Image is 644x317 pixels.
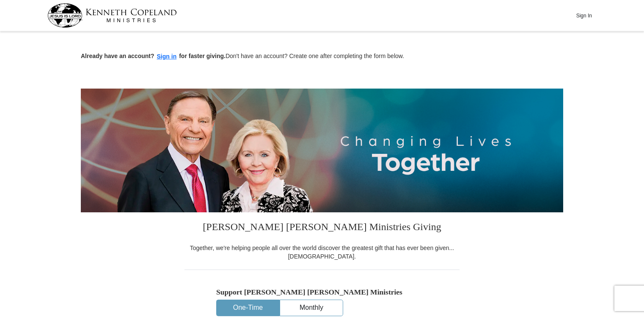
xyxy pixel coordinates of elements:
button: Monthly [280,300,343,316]
button: Sign In [571,9,597,22]
h5: Support [PERSON_NAME] [PERSON_NAME] Ministries [216,288,428,297]
img: kcm-header-logo.svg [47,3,177,28]
strong: Already have an account? for faster giving. [81,53,226,59]
p: Don't have an account? Create one after completing the form below. [81,52,563,61]
div: Together, we're helping people all over the world discover the greatest gift that has ever been g... [184,244,460,261]
button: Sign in [154,52,179,61]
h3: [PERSON_NAME] [PERSON_NAME] Ministries Giving [184,212,460,244]
button: One-Time [217,300,279,316]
